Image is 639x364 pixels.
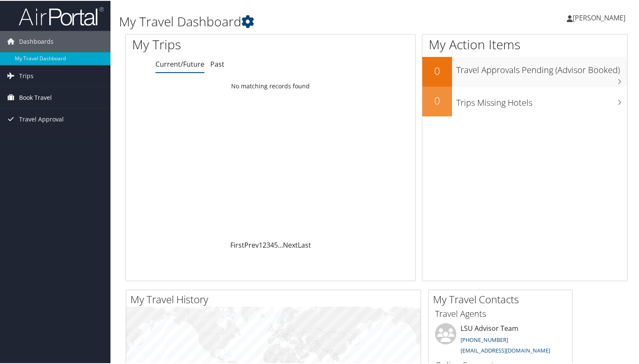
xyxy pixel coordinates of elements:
h3: Travel Approvals Pending (Advisor Booked) [456,59,627,75]
a: [EMAIL_ADDRESS][DOMAIN_NAME] [461,346,550,353]
a: Past [210,59,224,68]
h3: Trips Missing Hotels [456,92,627,108]
h2: 0 [422,93,452,107]
a: [PERSON_NAME] [567,4,634,30]
a: Current/Future [156,59,204,68]
span: [PERSON_NAME] [573,12,625,22]
a: [PHONE_NUMBER] [461,335,508,343]
a: 4 [270,240,274,249]
span: Book Travel [19,86,52,107]
a: Prev [244,240,259,249]
h3: Travel Agents [435,307,566,319]
a: 1 [259,240,263,249]
li: LSU Advisor Team [431,322,570,357]
span: Travel Approval [19,108,64,129]
td: No matching records found [126,78,415,93]
img: airportal-logo.png [19,6,104,25]
a: Last [298,240,311,249]
a: 2 [263,240,266,249]
h2: 0 [422,63,452,77]
h1: My Trips [132,35,288,53]
h1: My Travel Dashboard [119,12,462,30]
a: 0Travel Approvals Pending (Advisor Booked) [422,56,627,86]
span: … [278,240,283,249]
span: Trips [19,65,34,86]
span: Dashboards [19,30,54,51]
a: 0Trips Missing Hotels [422,86,627,116]
h2: My Travel Contacts [433,291,572,306]
a: Next [283,240,298,249]
h1: My Action Items [422,35,627,53]
a: First [230,240,244,249]
a: 3 [266,240,270,249]
h2: My Travel History [130,291,421,306]
a: 5 [274,240,278,249]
